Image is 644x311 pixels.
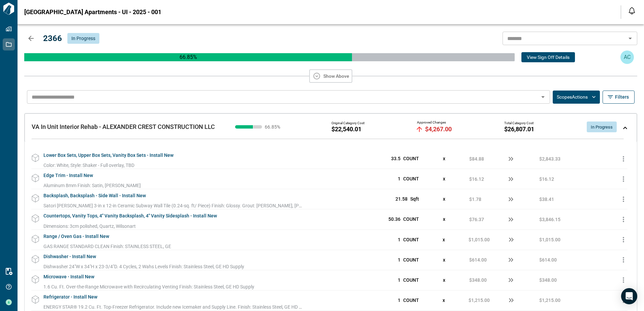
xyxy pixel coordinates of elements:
span: $38.41 [539,196,554,203]
span: x [443,176,445,181]
span: $614.00 [469,256,487,263]
p: 66.85 % [24,53,352,61]
span: Total Category Cost [504,121,534,125]
span: In Progress [71,36,95,41]
span: $348.00 [539,277,557,283]
button: Open [538,92,548,102]
span: Refrigerator - Install New [43,290,97,304]
button: Open [625,34,635,43]
span: Dimensions: 3cm polished, Quartz, Wilsonart [43,223,136,229]
span: x [443,216,445,222]
span: x [443,298,445,303]
span: Range / Oven Gas - Install New [43,230,109,243]
span: Backsplash, Backsplash - Side Wall - Install New [43,189,146,202]
span: COUNT [403,176,419,181]
span: GAS RANGE STANDARD CLEAN Finish: STAINLESS STEEL, GE [43,244,171,249]
span: 21.58 [395,196,408,202]
span: $84.88 [469,155,484,162]
span: 1 [398,257,400,263]
button: ScopesActions [553,91,600,104]
span: Edge Trim - Install New [43,169,93,182]
button: Filters [603,91,635,104]
span: $1.78 [469,196,481,203]
span: 66.85 % [265,125,285,129]
span: x [443,196,445,202]
span: $614.00 [539,256,557,263]
span: VA In Unit Interior Rehab - ALEXANDER CREST CONSTRUCTION LLC [32,123,215,130]
span: COUNT [403,156,419,161]
button: Open notification feed [626,5,637,16]
span: $1,215.00 [469,297,490,304]
span: Original Category Cost [331,121,364,125]
span: COUNT [403,277,419,283]
span: In Progress [587,125,617,130]
span: COUNT [403,237,419,242]
span: ENERGY STAR® 19.2 Cu. Ft. Top-Freezer Refrigerator. Include new Icemaker and Supply Line. Finish:... [43,304,313,310]
span: $1,015.00 [539,236,560,243]
div: VA In Unit Interior Rehab - ALEXANDER CREST CONSTRUCTION LLC66.85%Original Category Cost$22,540.0... [25,113,637,142]
span: $1,215.00 [539,297,560,304]
span: 1 [398,176,400,181]
span: [GEOGRAPHIC_DATA] Apartments - UI - 2025 - 001 [24,9,161,15]
button: Show Above [309,69,352,83]
span: Countertops, Vanity Tops, 4" Vanity Backsplash, 4" Vanity Sidesplash - Install New [43,209,217,222]
span: 1 [398,277,400,283]
span: Color: White, Style: Shaker - Full overlay, TBD [43,163,134,168]
span: COUNT [403,257,419,263]
span: 1 [398,237,400,242]
span: Filters [615,94,629,100]
span: Sqft [410,196,419,202]
span: Lower Box Sets, Upper Box Sets, Vanity Box Sets - Install New [43,149,173,162]
span: $1,015.00 [469,236,490,243]
span: $76.37 [469,216,484,223]
span: Dishwasher 24"W x 34"H x 23-3/4"D. 4 Cycles, 2 Wahs Levels Finish: Stainless Steel, GE HD Supply [43,264,244,269]
button: View Sign Off Details [521,52,575,62]
span: COUNT [403,216,419,222]
span: 33.5 [391,156,400,161]
span: Satori Pearl White 3-in x 12-in Ceramic Subway Wall Tile (0.24-sq. ft/ Piece) Finish: Glossy. Gro... [43,203,330,208]
span: Dishwasher - Install New [43,250,96,263]
span: $16.12 [469,176,484,182]
span: Aluminum 8mm Finish: Satin, Schluter [43,183,141,188]
span: $26,807.01 [504,126,534,133]
div: Open Intercom Messenger [621,288,637,304]
span: $22,540.01 [331,126,361,133]
div: Completed & Invoiced $17920.8 (66.85%) [24,53,352,61]
span: $4,267.00 [425,126,452,133]
img: expand [623,127,627,129]
span: 1.6 Cu. Ft. Over-the-Range Microwave with Recirculating Venting Finish: Stainless Steel, GE HD Su... [43,284,254,289]
span: $3,846.15 [539,216,560,223]
span: $2,843.33 [539,155,560,162]
span: $16.12 [539,176,554,182]
span: Approved Changes [417,120,446,125]
p: AC [624,53,631,61]
span: x [443,156,445,161]
span: x [443,277,445,283]
span: 2366 [43,34,62,43]
span: 50.36 [388,216,400,222]
span: x [443,257,445,263]
span: Microwave - Install New [43,270,94,283]
span: $348.00 [469,277,487,283]
span: x [443,237,445,242]
span: COUNT [403,298,419,303]
span: 1 [398,298,400,303]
